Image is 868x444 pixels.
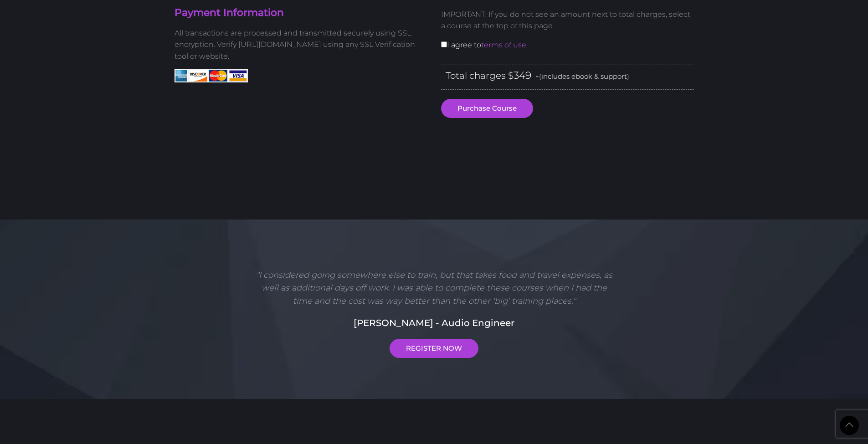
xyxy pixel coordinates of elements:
[481,41,526,49] a: terms of use
[175,6,427,20] h4: Payment Information
[441,65,694,90] div: Total charges $ -
[434,1,701,65] div: I agree to .
[840,416,859,435] a: Back to Top
[175,27,427,62] p: All transactions are processed and transmitted securely using SSL encryption. Verify [URL][DOMAIN...
[175,316,694,330] h5: [PERSON_NAME] - Audio Engineer
[441,99,533,118] button: Purchase Course
[175,69,248,82] img: American Express, Discover, MasterCard, Visa
[252,269,616,308] p: "I considered going somewhere else to train, but that takes food and travel expenses, as well as ...
[390,339,478,358] a: REGISTER NOW
[539,72,629,81] span: (includes ebook & support)
[441,9,694,32] p: IMPORTANT: If you do not see an amount next to total charges, select a course at the top of this ...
